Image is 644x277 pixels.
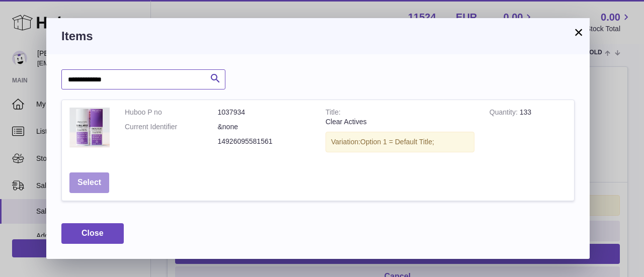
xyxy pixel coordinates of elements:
span: Option 1 = Default Title; [360,138,434,146]
span: Close [82,229,104,237]
div: Variation: [326,132,474,152]
button: × [573,26,585,38]
h3: Items [61,28,575,44]
strong: Quantity [490,108,520,119]
strong: Title [326,108,341,119]
td: 133 [482,100,574,165]
button: Select [69,172,109,193]
dt: Huboo P no [125,108,218,117]
div: Clear Actives [326,117,474,127]
dd: 1037934 [218,108,311,117]
button: Close [61,223,124,244]
img: Clear Actives [69,108,110,148]
dd: 14926095581561 [218,137,311,146]
dt: Current Identifier [125,122,218,132]
dd: &none [218,122,311,132]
